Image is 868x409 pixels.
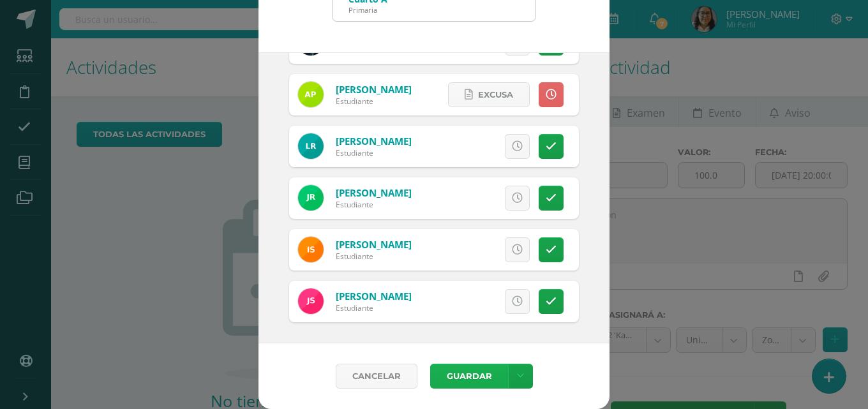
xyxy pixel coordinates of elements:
[444,186,479,210] span: Excusa
[336,83,412,96] a: [PERSON_NAME]
[336,147,412,158] div: Estudiante
[336,302,412,313] div: Estudiante
[298,288,324,314] img: 8691bdb21322956fb2131b0dc49217f0.png
[478,83,513,107] span: Excusa
[444,135,479,158] span: Excusa
[336,290,412,302] a: [PERSON_NAME]
[348,5,387,15] div: Primaria
[444,290,479,313] span: Excusa
[430,364,508,389] button: Guardar
[336,135,412,147] a: [PERSON_NAME]
[298,82,324,107] img: e48c8a3441f7f6793b884223080ab1f0.png
[336,364,417,389] a: Cancelar
[336,238,412,251] a: [PERSON_NAME]
[336,199,412,210] div: Estudiante
[336,251,412,262] div: Estudiante
[336,186,412,199] a: [PERSON_NAME]
[298,133,324,159] img: 71290e24061b0f1f119844b08fd5579f.png
[298,237,324,262] img: 61ecac3f3825158be2bdbd5404ee32d5.png
[298,185,324,211] img: 4ded6dffb9214626518eee176a983cf3.png
[444,238,479,262] span: Excusa
[448,82,530,107] a: Excusa
[336,96,412,107] div: Estudiante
